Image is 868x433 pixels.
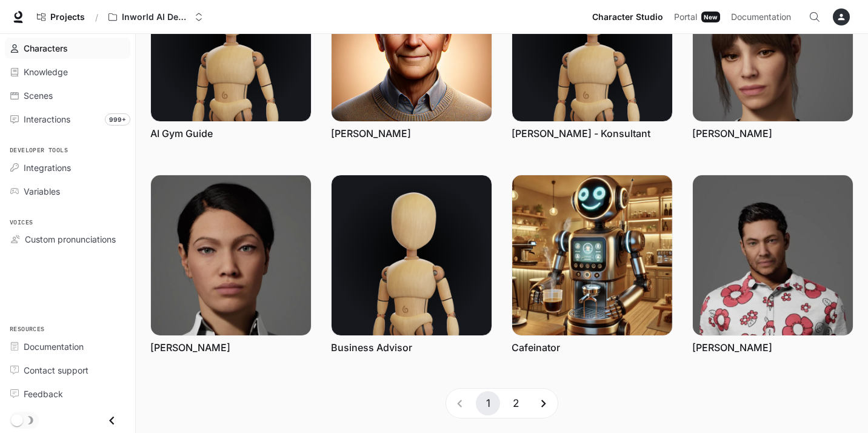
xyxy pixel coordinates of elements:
[674,10,697,25] span: Portal
[24,388,63,400] span: Feedback
[669,5,725,29] a: PortalNew
[592,10,663,25] span: Character Studio
[5,229,130,250] a: Custom pronunciations
[11,413,23,426] span: Dark mode toggle
[5,38,130,59] a: Characters
[103,5,209,29] button: Open workspace menu
[512,127,650,140] a: [PERSON_NAME] - Konsultant
[803,5,827,29] button: Open Command Menu
[24,113,70,126] span: Interactions
[692,127,772,140] a: [PERSON_NAME]
[122,12,190,22] p: Inworld AI Demos kamil
[5,360,130,381] a: Contact support
[512,175,672,335] img: Cafeinator
[512,341,560,354] a: Cafeinator
[5,61,130,82] a: Knowledge
[151,175,311,335] img: Anna Oshee
[692,341,772,354] a: [PERSON_NAME]
[150,341,230,354] a: [PERSON_NAME]
[504,391,528,415] button: Go to page 2
[5,383,130,404] a: Feedback
[24,89,53,102] span: Scenes
[90,11,103,24] div: /
[5,85,130,106] a: Scenes
[5,181,130,202] a: Variables
[5,157,130,178] a: Integrations
[24,185,60,198] span: Variables
[5,109,130,130] a: Interactions
[24,340,84,353] span: Documentation
[98,408,125,433] button: Close drawer
[476,391,500,415] button: page 1
[331,127,411,140] a: [PERSON_NAME]
[24,65,68,78] span: Knowledge
[32,5,90,29] a: Go to projects
[25,233,116,246] span: Custom pronunciations
[587,5,668,29] a: Character Studio
[24,42,68,55] span: Characters
[726,5,800,29] a: Documentation
[24,161,71,174] span: Integrations
[532,391,556,415] button: Go to next page
[701,12,720,22] div: New
[731,10,791,25] span: Documentation
[5,336,130,357] a: Documentation
[150,127,213,140] a: AI Gym Guide
[693,175,853,335] img: Diego Herrera Suarez
[446,388,558,418] nav: pagination navigation
[50,12,85,22] span: Projects
[331,341,412,354] a: Business Advisor
[105,113,130,126] span: 999+
[24,364,88,377] span: Contact support
[332,175,492,335] img: Business Advisor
